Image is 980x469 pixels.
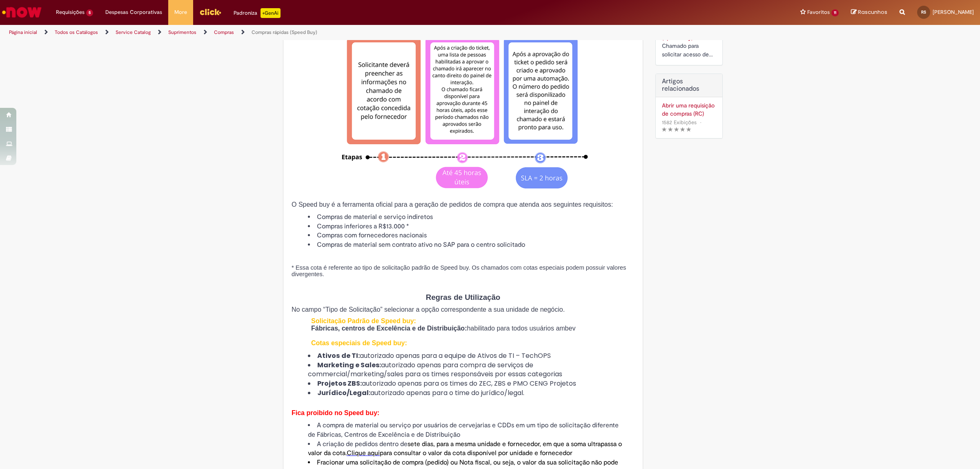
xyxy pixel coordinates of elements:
a: Todos os Catálogos [55,29,98,36]
strong: Projetos ZBS: [317,379,362,388]
span: Solicitação Padrão de Speed buy: [311,317,416,324]
img: ServiceNow [1,4,43,20]
li: A criação de pedidos dentro de [308,440,635,458]
li: Compras com fornecedores nacionais [308,231,635,240]
span: [PERSON_NAME] [933,9,974,16]
span: autorizado apenas para compra de serviços de commercial/marketing/sales para os times responsávei... [308,360,562,379]
span: No campo “Tipo de Solicitação” selecionar a opção correspondente a sua unidade de negócio. [292,306,565,313]
span: RS [921,9,926,15]
strong: Jurídico/Legal: [317,388,370,398]
p: +GenAi [261,8,281,18]
span: Fábricas, centros de Excelência e de Distribuição: [311,325,467,332]
span: habilitado para todos usuários ambev [467,325,575,332]
a: Service Catalog [116,29,151,36]
li: Compras de material sem contrato ativo no SAP para o centro solicitado [308,240,635,250]
a: Página inicial [9,29,37,36]
span: autorizado apenas para o time do jurídico/legal. [370,388,524,398]
span: Favoritos [807,8,830,16]
a: Clique aqui [347,449,380,457]
span: 1582 Exibições [662,119,697,126]
li: Compras de material e serviço indiretos [308,212,635,222]
span: 5 [86,9,93,16]
a: Compras [214,29,234,36]
strong: de TI: [341,351,360,360]
span: para consultar o valor da cota disponível por unidade e fornecedor [380,449,572,457]
a: Suprimentos [168,29,196,36]
div: Chamado para solicitar acesso de aprovador ao ticket de Speed buy [662,42,716,59]
span: More [174,8,187,16]
li: A compra de material ou serviço por usuários de cervejarias e CDDs em um tipo de solicitação dife... [308,421,635,440]
span: sete dias, para a mesma unidade e fornecedor, em que a soma ultrapassa o valor da cota. [308,440,622,458]
span: Despesas Corporativas [105,8,162,16]
span: * Essa cota é referente ao tipo de solicitação padrão de Speed buy. Os chamados com cotas especia... [292,264,626,277]
ul: Trilhas de página [6,25,647,40]
span: Regras de Utilização [426,293,500,301]
strong: Marketing e Sales: [317,360,381,370]
span: Requisições [56,8,85,16]
div: Padroniza [234,8,281,18]
span: 11 [831,9,839,16]
span: autorizado apenas para a equipe de Ativos de TI – TechOPS [340,351,551,360]
span: • [698,117,703,128]
span: O Speed buy é a ferramenta oficial para a geração de pedidos de compra que atenda aos seguintes r... [292,201,613,208]
span: Fica proibido no Speed buy: [292,409,379,416]
a: Abrir uma requisição de compras (RC) [662,101,716,118]
h3: Artigos relacionados [662,78,716,92]
a: Rascunhos [851,9,887,16]
span: Cotas especiais de Speed buy: [311,339,407,346]
strong: Ativos [317,351,340,360]
span: Rascunhos [858,8,887,16]
span: autorizado apenas para os times do ZEC, ZBS e PMO CENG Projetos [362,379,576,388]
img: click_logo_yellow_360x200.png [199,6,221,18]
a: Compras rápidas (Speed Buy) [252,29,317,36]
li: Compras inferiores a R$13.000 * [308,222,635,231]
